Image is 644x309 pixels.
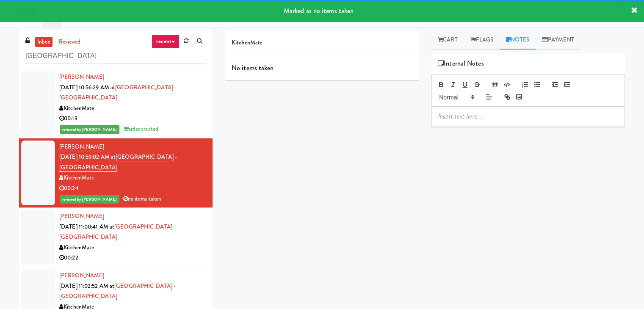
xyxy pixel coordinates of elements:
[123,125,158,133] span: order created
[59,243,206,253] div: KitchenMate
[59,153,177,172] a: [GEOGRAPHIC_DATA] - [GEOGRAPHIC_DATA]
[232,40,412,46] h5: KitchenMate
[59,212,104,220] a: [PERSON_NAME]
[59,271,104,279] a: [PERSON_NAME]
[59,173,206,183] div: KitchenMate
[431,30,464,50] a: Cart
[59,153,116,161] span: [DATE] 10:59:02 AM at
[152,35,180,48] a: recent
[19,208,213,267] li: [PERSON_NAME][DATE] 11:00:41 AM at[GEOGRAPHIC_DATA] - [GEOGRAPHIC_DATA]KitchenMate00:22
[536,30,580,50] a: Payment
[284,6,354,16] span: Marked as no items taken
[25,48,206,64] input: Search vision orders
[59,83,177,102] a: [GEOGRAPHIC_DATA] - [GEOGRAPHIC_DATA]
[59,143,104,151] a: [PERSON_NAME]
[59,183,206,194] div: 00:24
[60,125,119,134] span: reviewed by [PERSON_NAME]
[59,73,104,81] a: [PERSON_NAME]
[500,30,536,50] a: Notes
[59,223,176,241] a: [GEOGRAPHIC_DATA] - [GEOGRAPHIC_DATA]
[59,103,206,114] div: KitchenMate
[438,57,484,70] span: Internal Notes
[59,223,114,231] span: [DATE] 11:00:41 AM at
[19,138,213,208] li: [PERSON_NAME][DATE] 10:59:02 AM at[GEOGRAPHIC_DATA] - [GEOGRAPHIC_DATA]KitchenMate00:24reviewed b...
[59,253,206,263] div: 00:22
[123,195,162,203] span: no items taken
[59,282,114,290] span: [DATE] 11:02:52 AM at
[59,83,115,91] span: [DATE] 10:56:29 AM at
[19,69,213,138] li: [PERSON_NAME][DATE] 10:56:29 AM at[GEOGRAPHIC_DATA] - [GEOGRAPHIC_DATA]KitchenMate00:13reviewed b...
[57,37,83,47] a: reviewed
[59,113,206,124] div: 00:13
[464,30,500,50] a: Flags
[225,55,419,81] div: No items taken
[59,282,176,301] a: [GEOGRAPHIC_DATA] - [GEOGRAPHIC_DATA]
[35,37,53,47] a: inbox
[60,195,119,204] span: reviewed by [PERSON_NAME]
